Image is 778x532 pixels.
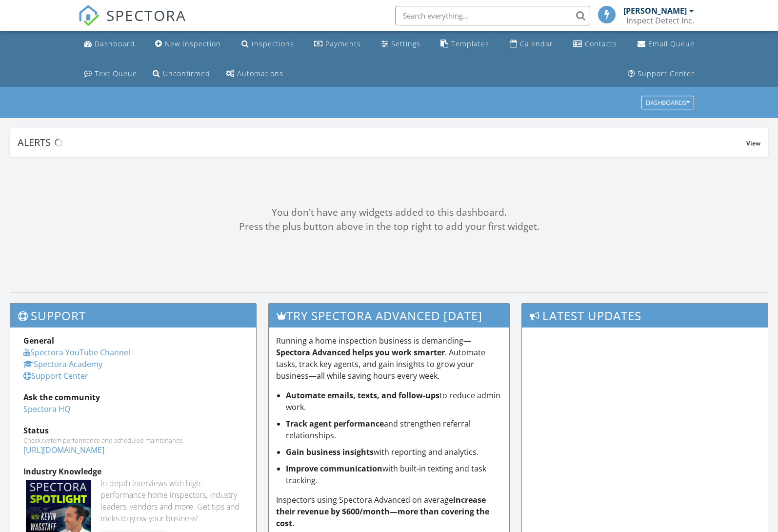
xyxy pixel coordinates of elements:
[624,65,698,83] a: Support Center
[18,136,746,149] div: Alerts
[506,35,557,53] a: Calendar
[10,205,768,220] div: You don't have any widgets added to this dashboard.
[641,96,694,110] button: Dashboards
[569,35,621,53] a: Contacts
[623,6,687,16] div: [PERSON_NAME]
[23,445,104,455] a: [URL][DOMAIN_NAME]
[222,65,287,83] a: Automations (Basic)
[106,5,186,25] span: SPECTORA
[276,347,445,358] strong: Spectora Advanced helps you work smarter
[163,69,210,78] div: Unconfirmed
[286,418,384,429] strong: Track agent performance
[626,16,694,25] div: Inspect Detect Inc.
[276,494,501,529] p: Inspectors using Spectora Advanced on average .
[23,436,243,444] div: Check system performance and scheduled maintenance.
[395,6,590,25] input: Search everything...
[165,39,221,48] div: New Inspection
[391,39,420,48] div: Settings
[276,494,489,529] strong: increase their revenue by $600/month—more than covering the cost
[10,220,768,234] div: Press the plus button above in the top right to add your first widget.
[237,69,283,78] div: Automations
[23,391,243,403] div: Ask the community
[238,35,298,53] a: Inspections
[522,304,768,327] h3: Latest Updates
[23,359,102,369] a: Spectora Academy
[585,39,617,48] div: Contacts
[648,39,695,48] div: Email Queue
[95,69,137,78] div: Text Queue
[451,39,489,48] div: Templates
[286,463,382,474] strong: Improve communication
[286,389,501,413] li: to reduce admin work.
[286,446,501,458] li: with reporting and analytics.
[149,65,214,83] a: Unconfirmed
[23,425,243,436] div: Status
[23,466,243,477] div: Industry Knowledge
[269,304,509,327] h3: Try spectora advanced [DATE]
[437,35,493,53] a: Templates
[80,35,139,53] a: Dashboard
[646,100,690,106] div: Dashboards
[23,370,88,381] a: Support Center
[23,404,70,414] a: Spectora HQ
[23,347,130,358] a: Spectora YouTube Channel
[638,69,695,78] div: Support Center
[80,65,141,83] a: Text Queue
[23,335,54,346] strong: General
[634,35,698,53] a: Email Queue
[78,13,186,34] a: SPECTORA
[310,35,365,53] a: Payments
[286,447,374,457] strong: Gain business insights
[276,335,501,382] p: Running a home inspection business is demanding— . Automate tasks, track key agents, and gain ins...
[286,463,501,486] li: with built-in texting and task tracking.
[378,35,424,53] a: Settings
[325,39,361,48] div: Payments
[746,139,760,147] span: View
[151,35,225,53] a: New Inspection
[95,39,135,48] div: Dashboard
[520,39,553,48] div: Calendar
[100,477,243,524] div: In-depth interviews with high-performance home inspectors, industry leaders, vendors and more. Ge...
[252,39,294,48] div: Inspections
[286,390,439,401] strong: Automate emails, texts, and follow-ups
[10,304,256,327] h3: Support
[78,5,100,26] img: The Best Home Inspection Software - Spectora
[286,418,501,441] li: and strengthen referral relationships.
